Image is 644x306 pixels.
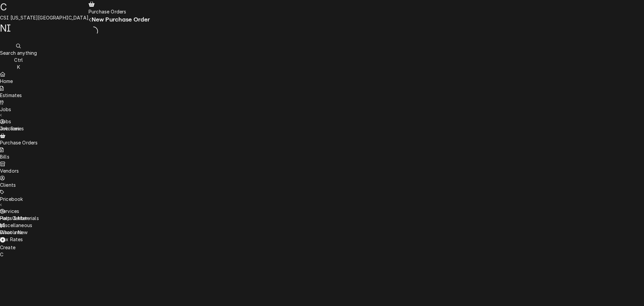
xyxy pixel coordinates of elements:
span: Purchase Orders [89,9,126,14]
span: Loading... [89,26,98,37]
span: Ctrl [14,57,23,63]
span: K [17,64,20,70]
span: New Purchase Order [92,16,150,23]
button: Navigate back [89,16,92,23]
